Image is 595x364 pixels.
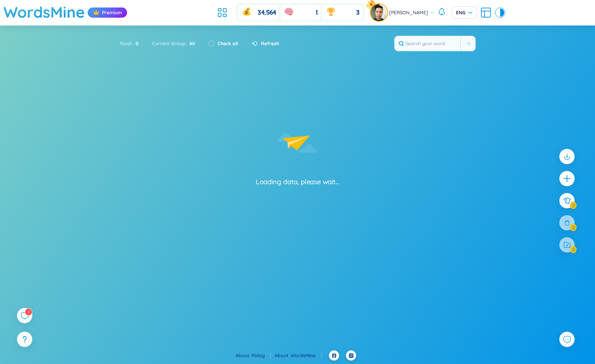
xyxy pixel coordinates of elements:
[370,4,389,21] a: avatarpro
[25,309,32,315] sup: 2
[217,40,238,47] label: Check all
[256,177,339,187] div: Loading data, please wait...
[389,9,428,16] span: [PERSON_NAME]
[120,36,145,51] div: Total :
[88,7,127,18] div: Premium
[133,40,139,47] span: 0
[187,40,195,47] span: All
[563,174,571,183] span: plus
[356,8,360,17] span: 3
[235,352,270,359] div: About
[291,352,321,359] a: WordsMine
[258,8,276,17] span: 34,564
[315,8,317,17] span: 1
[275,352,321,359] div: About
[395,36,460,51] input: Search your word
[27,309,30,314] span: 2
[370,4,387,21] img: avatar
[145,36,202,51] div: Current Group :
[261,40,279,47] span: Refresh
[456,9,472,16] span: ENG
[93,9,100,16] img: crown icon
[251,352,270,359] a: Policy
